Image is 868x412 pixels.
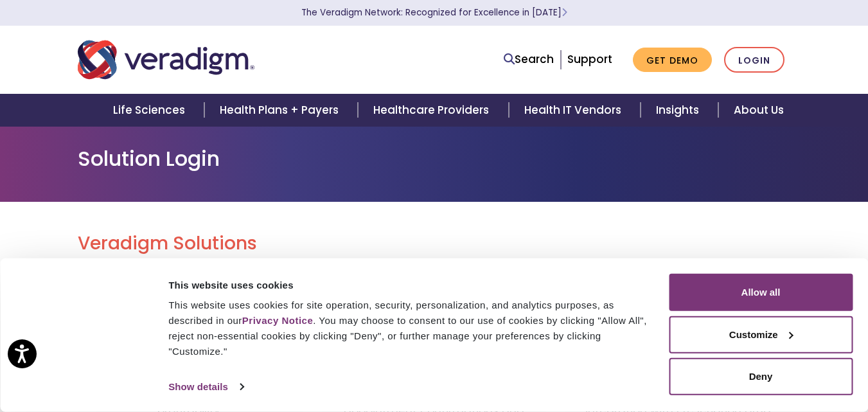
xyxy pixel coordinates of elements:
[633,48,712,73] a: Get Demo
[509,94,641,127] a: Health IT Vendors
[204,94,358,127] a: Health Plans + Payers
[641,94,718,127] a: Insights
[168,377,243,397] a: Show details
[718,94,799,127] a: About Us
[724,47,784,73] a: Login
[669,274,853,311] button: Allow all
[669,358,853,395] button: Deny
[562,6,567,19] span: Learn More
[358,94,508,127] a: Healthcare Providers
[504,51,554,68] a: Search
[567,51,612,67] a: Support
[98,94,204,127] a: Life Sciences
[78,147,791,171] h1: Solution Login
[78,39,254,81] img: Veradigm logo
[168,277,654,292] div: This website uses cookies
[242,315,313,326] a: Privacy Notice
[669,316,853,353] button: Customize
[301,6,567,19] a: The Veradigm Network: Recognized for Excellence in [DATE]Learn More
[78,233,791,255] h2: Veradigm Solutions
[168,298,654,359] div: This website uses cookies for site operation, security, personalization, and analytics purposes, ...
